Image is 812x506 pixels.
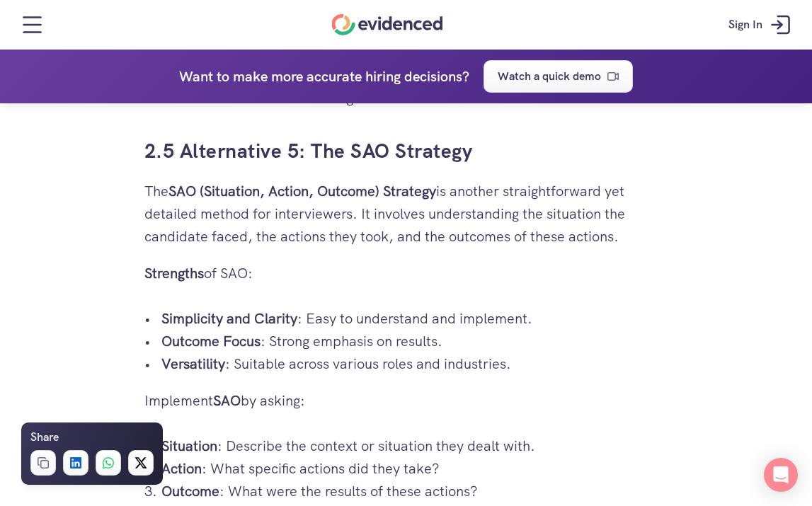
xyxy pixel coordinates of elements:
strong: Situation [161,437,217,455]
a: Watch a quick demo [484,60,633,93]
a: Home [332,14,443,35]
div: Open Intercom Messenger [764,458,798,492]
h4: Want to make more accurate hiring decisions? [179,65,469,88]
a: 2.5 Alternative 5: The SAO Strategy [144,138,473,163]
p: : What were the results of these actions? [161,480,668,502]
a: Sign In [718,4,805,46]
strong: Simplicity and Clarity [161,309,297,328]
p: Watch a quick demo [498,67,601,86]
strong: SAO (Situation, Action, Outcome) Strategy [168,182,436,200]
p: : Easy to understand and implement. [161,307,668,330]
p: : Suitable across various roles and industries. [161,352,668,375]
p: : What specific actions did they take? [161,457,668,480]
h6: Share [30,428,59,447]
p: of SAO: [144,262,668,284]
strong: Versatility [161,355,225,373]
p: Implement by asking: [144,389,668,412]
p: Sign In [728,16,762,34]
p: : Strong emphasis on results. [161,330,668,352]
strong: Action [161,459,202,478]
strong: Outcome [161,482,219,500]
p: The is another straightforward yet detailed method for interviewers. It involves understanding th... [144,180,668,248]
p: : Describe the context or situation they dealt with. [161,435,668,457]
strong: Strengths [144,264,204,282]
strong: SAO [213,391,241,410]
strong: Outcome Focus [161,332,261,350]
